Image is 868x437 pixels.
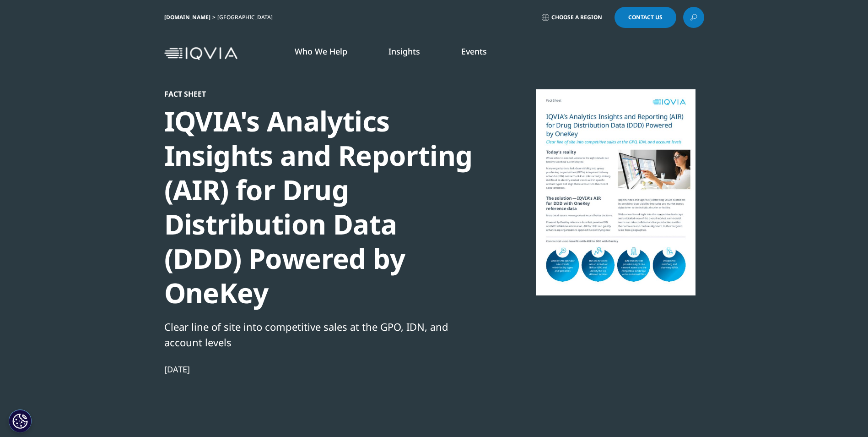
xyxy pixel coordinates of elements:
a: Insights [388,46,420,57]
a: Who We Help [295,46,347,57]
span: Contact Us [628,15,663,20]
div: Fact Sheet [164,89,478,98]
img: IQVIA Healthcare Information Technology and Pharma Clinical Research Company [164,47,237,60]
div: [DATE] [164,364,478,375]
button: Cookies Settings [9,410,32,432]
div: Clear line of site into competitive sales at the GPO, IDN, and account levels [164,319,478,350]
nav: Primary [241,32,704,75]
a: Contact Us [615,7,676,28]
a: [DOMAIN_NAME] [164,13,210,21]
div: IQVIA's Analytics Insights and Reporting (AIR) for Drug Distribution Data (DDD) Powered by OneKey [164,104,478,310]
div: [GEOGRAPHIC_DATA] [217,14,276,21]
span: Choose a Region [551,14,602,21]
a: Events [461,46,487,57]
